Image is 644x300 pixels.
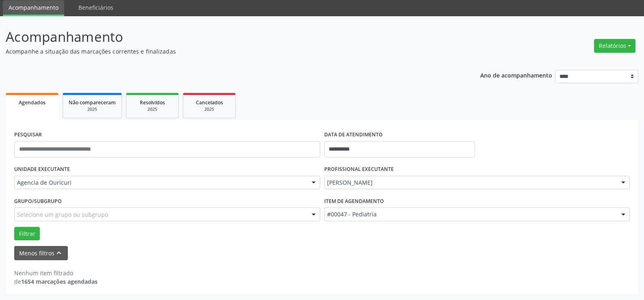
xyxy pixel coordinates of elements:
span: [PERSON_NAME] [327,179,614,187]
div: 2025 [189,106,230,112]
a: Acompanhamento [3,0,64,16]
span: Cancelados [196,99,223,106]
span: Não compareceram [69,99,116,106]
label: DATA DE ATENDIMENTO [324,129,383,141]
span: Agendados [19,99,46,106]
a: Beneficiários [73,0,119,15]
button: Menos filtroskeyboard_arrow_up [14,246,68,260]
button: Relatórios [594,39,635,53]
i: keyboard_arrow_up [54,248,63,257]
p: Ano de acompanhamento [480,70,552,80]
span: #00047 - Pediatria [327,210,614,218]
p: Acompanhe a situação das marcações correntes e finalizadas [6,47,449,56]
label: PESQUISAR [14,129,42,141]
span: Resolvidos [140,99,165,106]
p: Acompanhamento [6,27,449,47]
label: PROFISSIONAL EXECUTANTE [324,163,394,176]
label: Item de agendamento [324,195,384,207]
strong: 1654 marcações agendadas [21,278,98,285]
div: 2025 [69,106,116,112]
span: Selecione um grupo ou subgrupo [17,210,108,219]
label: UNIDADE EXECUTANTE [14,163,70,176]
button: Filtrar [14,227,40,241]
div: 2025 [132,106,173,112]
span: Agencia de Ouricuri [17,179,304,187]
label: Grupo/Subgrupo [14,195,62,207]
div: de [14,277,98,286]
div: Nenhum item filtrado [14,269,98,277]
